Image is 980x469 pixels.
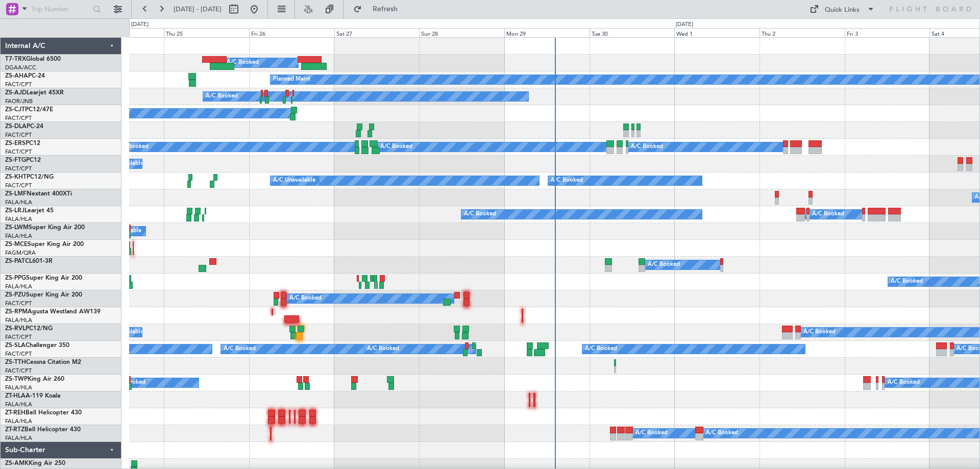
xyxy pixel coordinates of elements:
div: A/C Booked [367,341,399,357]
div: Sun 28 [419,28,504,37]
div: Mon 29 [504,28,590,37]
a: FALA/HLA [5,434,32,442]
a: ZS-RVLPC12/NG [5,326,53,332]
span: T7-TRX [5,56,26,62]
span: Refresh [364,6,407,13]
div: Quick Links [825,5,860,15]
a: ZS-MCESuper King Air 200 [5,241,84,248]
a: ZS-PATCL601-3R [5,258,53,264]
span: ZS-LWM [5,225,29,231]
a: FACT/CPT [5,300,32,307]
div: A/C Booked [803,325,836,340]
a: FACT/CPT [5,333,32,341]
span: ZS-PPG [5,275,26,281]
a: ZT-REHBell Helicopter 430 [5,410,82,416]
a: ZS-FTGPC12 [5,157,41,163]
div: A/C Unavailable [273,173,315,188]
a: FACT/CPT [5,81,32,88]
a: FALA/HLA [5,417,32,425]
a: FACT/CPT [5,114,32,122]
a: ZS-LWMSuper King Air 200 [5,225,85,231]
div: [DATE] [131,20,149,29]
span: ZT-REH [5,410,26,416]
div: A/C Booked [380,139,412,155]
div: A/C Booked [888,375,920,390]
a: ZT-HLAA-119 Koala [5,393,60,399]
a: ZS-RPMAgusta Westland AW139 [5,309,101,315]
a: ZS-AHAPC-24 [5,73,45,79]
div: Wed 1 [674,28,759,37]
span: ZS-SLA [5,342,26,349]
a: FACT/CPT [5,131,32,139]
button: Quick Links [804,1,880,17]
span: ZS-RVL [5,326,26,332]
a: FAOR/JNB [5,97,33,105]
a: FALA/HLA [5,283,32,290]
button: Refresh [349,1,410,17]
div: A/C Booked [116,139,149,155]
a: ZS-SLAChallenger 350 [5,342,69,349]
a: FALA/HLA [5,215,32,223]
a: FALA/HLA [5,384,32,391]
a: FALA/HLA [5,199,32,206]
a: ZT-RTZBell Helicopter 430 [5,427,81,433]
a: ZS-PZUSuper King Air 200 [5,292,82,298]
div: A/C Booked [706,426,738,441]
div: A/C Booked [648,257,680,273]
span: ZS-AHA [5,73,28,79]
span: ZS-DLA [5,124,27,130]
a: ZS-LMFNextant 400XTi [5,191,72,197]
span: ZS-MCE [5,241,28,248]
span: ZS-ERS [5,140,26,146]
div: A/C Booked [206,89,238,104]
div: A/C Booked [227,55,259,70]
div: Thu 2 [759,28,845,37]
span: ZT-RTZ [5,427,24,433]
a: ZS-DLAPC-24 [5,124,43,130]
span: [DATE] - [DATE] [174,5,222,14]
div: Fri 26 [249,28,334,37]
div: A/C Booked [464,207,496,222]
span: ZS-PZU [5,292,26,298]
span: ZS-LMF [5,191,27,197]
a: FALA/HLA [5,232,32,240]
a: ZS-TWPKing Air 260 [5,376,64,382]
span: ZS-AMK [5,460,29,466]
a: ZS-ERSPC12 [5,140,40,146]
a: FACT/CPT [5,165,32,172]
div: A/C Booked [631,139,663,155]
div: A/C Booked [551,173,583,188]
span: ZS-KHT [5,174,27,180]
div: A/C Booked [224,341,256,357]
a: DGAA/ACC [5,64,36,71]
div: Fri 3 [845,28,930,37]
a: T7-TRXGlobal 6500 [5,56,61,62]
span: ZT-HLA [5,393,26,399]
a: FACT/CPT [5,148,32,156]
a: ZS-TTHCessna Citation M2 [5,359,81,365]
a: FALA/HLA [5,316,32,324]
span: ZS-PAT [5,258,25,264]
div: [DATE] [676,20,693,29]
a: ZS-KHTPC12/NG [5,174,54,180]
a: ZS-AMKKing Air 250 [5,460,65,466]
span: ZS-FTG [5,157,26,163]
a: ZS-PPGSuper King Air 200 [5,275,82,281]
a: FALA/HLA [5,401,32,408]
span: ZS-CJT [5,107,25,113]
div: A/C Booked [812,207,844,222]
div: A/C Booked [585,341,617,357]
a: FAGM/QRA [5,249,36,257]
input: Trip Number [31,2,90,17]
a: ZS-AJDLearjet 45XR [5,90,64,96]
div: Sat 27 [334,28,420,37]
a: ZS-CJTPC12/47E [5,107,53,113]
span: ZS-AJD [5,90,27,96]
a: FACT/CPT [5,367,32,375]
div: Planned Maint [273,72,310,87]
div: Tue 30 [590,28,675,37]
div: A/C Booked [289,291,322,306]
span: ZS-TWP [5,376,28,382]
a: ZS-LRJLearjet 45 [5,208,54,214]
div: A/C Booked [891,274,923,289]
